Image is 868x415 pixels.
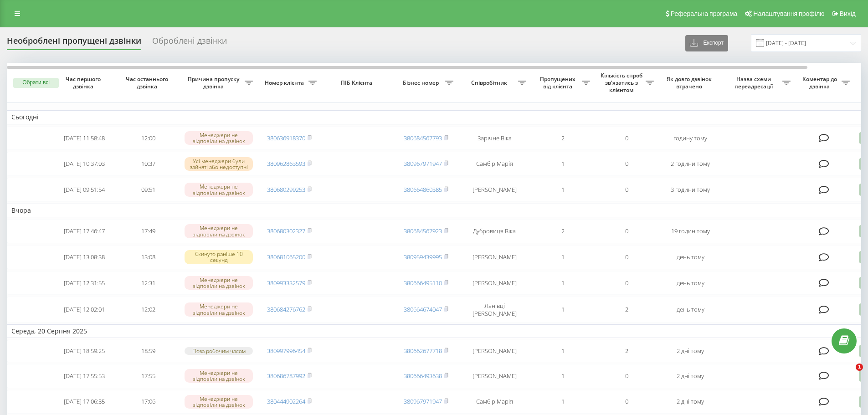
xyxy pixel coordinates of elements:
td: 2 дні тому [658,390,722,414]
td: 1 [531,152,595,176]
td: 13:08 [116,245,180,269]
a: 380684567793 [404,134,442,142]
a: 380997996454 [267,347,305,355]
div: Менеджери не відповіли на дзвінок [185,302,253,316]
a: 380666495110 [404,279,442,287]
iframe: Intercom live chat [837,364,859,385]
a: 380636918370 [267,134,305,142]
span: Номер клієнта [262,79,308,87]
td: [DATE] 17:55:53 [52,364,116,388]
a: 380680299253 [267,185,305,194]
td: [DATE] 11:58:48 [52,126,116,150]
td: 2 [595,297,658,322]
td: [DATE] 12:02:01 [52,297,116,322]
td: 3 години тому [658,178,722,202]
div: Усі менеджери були зайняті або недоступні [185,157,253,171]
td: 2 [531,219,595,243]
span: Причина пропуску дзвінка [185,76,245,90]
td: 12:00 [116,126,180,150]
td: 0 [595,152,658,176]
td: день тому [658,271,722,295]
a: 380662677718 [404,347,442,355]
span: Назва схеми переадресації [727,76,782,90]
a: 380686787992 [267,372,305,380]
a: 380681065200 [267,253,305,261]
td: 1 [531,178,595,202]
button: Експорт [685,35,728,51]
span: Кількість спроб зв'язатись з клієнтом [599,72,646,93]
span: ПІБ Клієнта [329,79,386,87]
span: Час останнього дзвінка [123,76,173,90]
td: Самбір Марія [458,390,531,414]
div: Скинуто раніше 10 секунд [185,250,253,264]
span: Вихід [840,10,856,17]
div: Менеджери не відповіли на дзвінок [185,131,253,145]
td: [DATE] 13:08:38 [52,245,116,269]
td: 0 [595,219,658,243]
td: [PERSON_NAME] [458,271,531,295]
td: 0 [595,271,658,295]
td: 1 [531,364,595,388]
td: Зарічне Віка [458,126,531,150]
span: Час першого дзвінка [60,76,109,90]
td: 18:59 [116,340,180,362]
td: 17:49 [116,219,180,243]
td: 12:31 [116,271,180,295]
td: 1 [531,271,595,295]
td: Ланівці [PERSON_NAME] [458,297,531,322]
div: Менеджери не відповіли на дзвінок [185,183,253,196]
a: 380967971947 [404,159,442,168]
td: Самбір Марія [458,152,531,176]
td: [DATE] 18:59:25 [52,340,116,362]
td: 1 [531,297,595,322]
a: 380993332579 [267,279,305,287]
td: 1 [531,340,595,362]
td: 2 дні тому [658,340,722,362]
td: 0 [595,178,658,202]
td: день тому [658,297,722,322]
td: 0 [595,126,658,150]
a: 380959439995 [404,253,442,261]
td: 0 [595,390,658,414]
td: 09:51 [116,178,180,202]
span: Коментар до дзвінка [800,76,842,90]
td: [DATE] 17:06:35 [52,390,116,414]
span: Реферальна програма [671,10,738,17]
td: 2 [595,340,658,362]
td: 2 дні тому [658,364,722,388]
a: 380962863593 [267,159,305,168]
td: [PERSON_NAME] [458,364,531,388]
td: день тому [658,245,722,269]
span: Бізнес номер [399,79,445,87]
div: Менеджери не відповіли на дзвінок [185,395,253,409]
td: Дубровиця Віка [458,219,531,243]
a: 380444902264 [267,397,305,405]
td: 12:02 [116,297,180,322]
td: 2 [531,126,595,150]
td: годину тому [658,126,722,150]
td: [PERSON_NAME] [458,178,531,202]
a: 380684276762 [267,305,305,313]
a: 380664860385 [404,185,442,194]
a: 380684567923 [404,227,442,235]
a: 380666493638 [404,372,442,380]
td: 1 [531,245,595,269]
span: Пропущених від клієнта [535,76,582,90]
td: [DATE] 09:51:54 [52,178,116,202]
div: Необроблені пропущені дзвінки [7,36,141,50]
span: Співробітник [462,79,518,87]
td: 0 [595,364,658,388]
td: [DATE] 12:31:55 [52,271,116,295]
td: [DATE] 10:37:03 [52,152,116,176]
span: 1 [856,364,863,371]
div: Менеджери не відповіли на дзвінок [185,369,253,383]
span: Як довго дзвінок втрачено [666,76,715,90]
div: Менеджери не відповіли на дзвінок [185,276,253,290]
div: Поза робочим часом [185,347,253,355]
td: 17:55 [116,364,180,388]
a: 380680302327 [267,227,305,235]
td: 17:06 [116,390,180,414]
td: 10:37 [116,152,180,176]
td: [DATE] 17:46:47 [52,219,116,243]
a: 380967971947 [404,397,442,405]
